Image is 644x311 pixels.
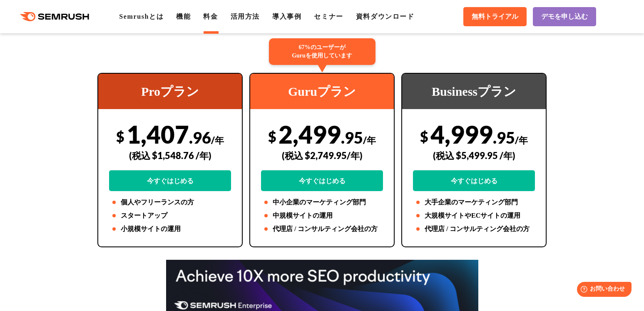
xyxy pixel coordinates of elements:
a: Semrushとは [119,13,164,20]
a: 今すぐはじめる [109,170,231,191]
a: 今すぐはじめる [413,170,535,191]
a: 機能 [176,13,191,20]
li: 大手企業のマーケティング部門 [413,197,535,207]
a: 料金 [203,13,218,20]
li: 小規模サイトの運用 [109,224,231,234]
div: 67%のユーザーが Guruを使用しています [269,38,375,65]
div: (税込 $1,548.76 /年) [109,141,231,170]
li: 大規模サイトやECサイトの運用 [413,211,535,221]
a: 無料トライアル [463,7,527,26]
div: 4,999 [413,119,535,191]
a: 活用方法 [231,13,260,20]
span: デモを申し込む [541,12,588,21]
span: 無料トライアル [472,12,518,21]
iframe: Help widget launcher [570,279,635,302]
a: セミナー [314,13,343,20]
li: 中規模サイトの運用 [261,211,383,221]
a: 資料ダウンロード [356,13,415,20]
a: デモを申し込む [533,7,596,26]
li: 個人やフリーランスの方 [109,197,231,207]
a: 導入事例 [272,13,301,20]
div: (税込 $2,749.95/年) [261,141,383,170]
span: /年 [211,134,224,146]
div: 1,407 [109,119,231,191]
li: 中小企業のマーケティング部門 [261,197,383,207]
div: (税込 $5,499.95 /年) [413,141,535,170]
a: 今すぐはじめる [261,170,383,191]
div: Guruプラン [250,74,394,109]
span: /年 [515,134,528,146]
span: $ [116,128,124,145]
div: Businessプラン [402,74,546,109]
span: $ [268,128,276,145]
div: Proプラン [98,74,242,109]
li: 代理店 / コンサルティング会社の方 [261,224,383,234]
span: .95 [341,128,363,147]
span: .95 [493,128,515,147]
li: 代理店 / コンサルティング会社の方 [413,224,535,234]
span: $ [420,128,428,145]
li: スタートアップ [109,211,231,221]
span: .96 [189,128,211,147]
div: 2,499 [261,119,383,191]
span: /年 [363,134,376,146]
